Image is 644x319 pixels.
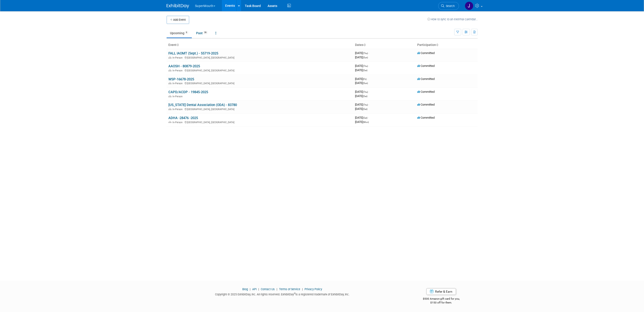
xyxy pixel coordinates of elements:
[249,287,252,291] span: |
[363,108,367,110] span: (Sat)
[169,121,171,123] img: In-Person Event
[172,56,184,59] span: In-Person
[168,56,351,59] div: [GEOGRAPHIC_DATA], [GEOGRAPHIC_DATA]
[172,69,184,72] span: In-Person
[168,64,200,68] a: AAOSH - 80879-2025
[363,121,369,123] span: (Mon)
[355,94,367,98] span: [DATE]
[203,31,208,34] span: 36
[193,29,211,37] a: Past36
[355,103,369,106] span: [DATE]
[169,56,171,59] img: In-Person Event
[169,69,171,71] img: In-Person Event
[168,81,351,85] div: [GEOGRAPHIC_DATA], [GEOGRAPHIC_DATA]
[172,82,184,85] span: In-Person
[363,95,367,97] span: (Sat)
[426,288,456,295] a: Refer & Earn
[172,121,184,124] span: In-Person
[355,77,368,81] span: [DATE]
[355,90,369,93] span: [DATE]
[405,301,478,305] div: $150 off for them.
[355,81,368,85] span: [DATE]
[355,64,369,68] span: [DATE]
[415,41,478,49] th: Participation
[363,52,368,54] span: (Thu)
[417,116,435,119] span: Committed
[405,294,478,304] div: $500 Amazon gift card for you,
[355,107,367,111] span: [DATE]
[257,287,260,291] span: |
[168,103,237,107] a: [US_STATE] Dental Association (ODA) - 83780
[353,41,415,49] th: Dates
[369,64,369,68] span: -
[355,68,367,72] span: [DATE]
[417,64,435,68] span: Committed
[168,51,218,55] a: FALL IAOMT (Sept.) - 55719-2025
[279,287,300,291] a: Terms of Service
[176,43,179,47] a: Sort by Event Name
[368,116,369,119] span: -
[363,43,366,47] a: Sort by Start Date
[363,56,368,59] span: (Sun)
[367,77,368,81] span: -
[369,90,369,93] span: -
[417,77,435,81] span: Committed
[363,69,367,72] span: (Sat)
[436,43,438,47] a: Sort by Participation Type
[185,31,188,34] span: 6
[167,41,353,49] th: Event
[363,104,368,106] span: (Thu)
[169,82,171,84] img: In-Person Event
[417,90,435,93] span: Committed
[172,95,184,98] span: In-Person
[168,68,351,72] div: [GEOGRAPHIC_DATA], [GEOGRAPHIC_DATA]
[168,120,351,124] div: [GEOGRAPHIC_DATA], [GEOGRAPHIC_DATA]
[438,2,459,10] a: Search
[369,103,369,106] span: -
[417,51,435,55] span: Committed
[167,291,398,296] div: Copyright © 2025 ExhibitDay, Inc. All rights reserved. ExhibitDay is a registered trademark of Ex...
[305,287,322,291] a: Privacy Policy
[252,287,257,291] a: API
[168,107,351,111] div: [GEOGRAPHIC_DATA], [GEOGRAPHIC_DATA]
[444,4,455,8] span: Search
[167,16,189,24] button: Add Event
[167,29,192,37] a: Upcoming6
[363,82,368,84] span: (Sun)
[355,116,369,119] span: [DATE]
[465,2,473,10] img: Justin Newborn
[168,116,198,120] a: ADHA -28476 -2025
[301,287,304,291] span: |
[261,287,275,291] a: Contact Us
[363,91,368,93] span: (Thu)
[363,65,368,67] span: (Thu)
[168,90,208,94] a: CAPD/ACDP - 19845-2025
[355,56,368,59] span: [DATE]
[363,78,367,80] span: (Fri)
[169,108,171,110] img: In-Person Event
[169,95,171,97] img: In-Person Event
[167,4,189,8] img: ExhibitDay
[294,292,296,295] sup: ®
[427,18,478,21] a: How to sync to an external calendar...
[417,103,435,106] span: Committed
[355,120,369,124] span: [DATE]
[363,117,367,119] span: (Sat)
[172,108,184,111] span: In-Person
[369,51,369,55] span: -
[168,77,194,81] a: WSP-16678-2025
[242,287,248,291] a: Blog
[355,51,369,55] span: [DATE]
[275,287,278,291] span: |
